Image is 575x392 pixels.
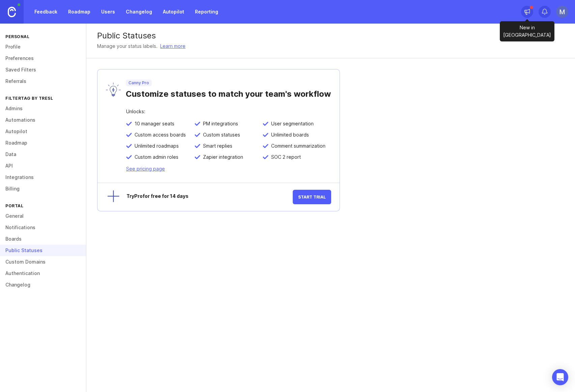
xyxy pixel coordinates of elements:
[126,86,331,99] div: Customize statuses to match your team's workflow
[126,109,331,121] div: Unlocks:
[200,154,243,160] span: Zapier integration
[128,80,149,86] p: Canny Pro
[122,6,156,18] a: Changelog
[160,42,185,50] a: Learn more
[97,42,157,50] div: Manage your status labels.
[106,83,121,96] img: lyW0TRAiArAAAAAASUVORK5CYII=
[126,194,293,200] div: Try Pro for free for 14 days
[97,6,119,18] a: Users
[132,132,186,138] span: Custom access boards
[268,132,309,138] span: Unlimited boards
[268,154,301,160] span: SOC 2 report
[298,194,326,200] span: Start Trial
[268,143,325,149] span: Comment summarization
[126,166,165,172] a: See pricing page
[200,121,238,127] span: PM integrations
[200,132,240,138] span: Custom statuses
[268,121,314,127] span: User segmentation
[132,154,178,160] span: Custom admin roles
[97,32,564,40] div: Public Statuses
[500,21,554,41] div: New in [GEOGRAPHIC_DATA]
[8,7,16,17] img: Canny Home
[556,6,568,18] img: Morris Wang
[293,190,331,204] button: Start Trial
[200,143,232,149] span: Smart replies
[132,143,179,149] span: Unlimited roadmaps
[552,369,568,385] div: Open Intercom Messenger
[191,6,222,18] a: Reporting
[64,6,94,18] a: Roadmap
[30,6,61,18] a: Feedback
[159,6,188,18] a: Autopilot
[132,121,174,127] span: 10 manager seats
